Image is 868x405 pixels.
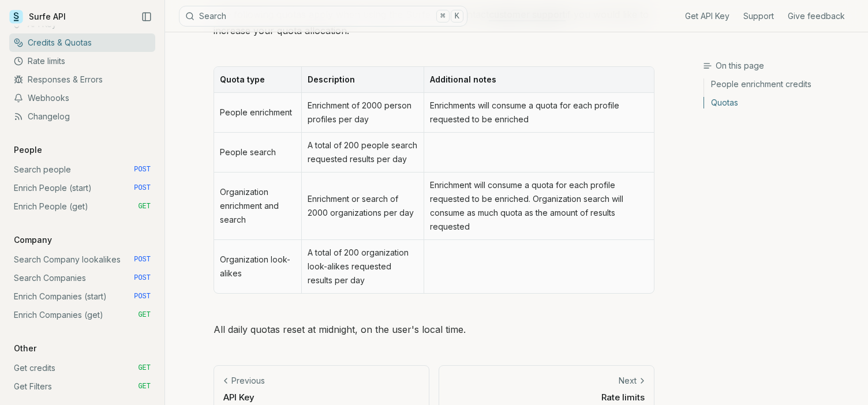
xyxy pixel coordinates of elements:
a: Quotas [704,93,859,108]
p: API Key [223,391,420,403]
p: People [9,144,47,156]
td: People search [214,133,301,172]
p: Company [9,234,57,246]
span: POST [134,183,151,193]
p: Previous [231,375,265,387]
a: Search Companies POST [9,269,155,287]
a: Changelog [9,107,155,126]
span: POST [134,292,151,301]
a: Search people POST [9,160,155,179]
td: A total of 200 people search requested results per day [301,133,424,172]
td: A total of 200 organization look-alikes requested results per day [301,240,424,293]
p: Other [9,343,41,354]
td: Organization look-alikes [214,240,301,293]
a: Enrich Companies (start) POST [9,287,155,306]
a: Enrich Companies (get) GET [9,306,155,324]
a: Search Company lookalikes POST [9,250,155,269]
span: GET [138,202,151,211]
a: Enrich People (get) GET [9,197,155,216]
td: Enrichment will consume a quota for each profile requested to be enriched. Organization search wi... [424,172,654,240]
td: Organization enrichment and search [214,172,301,240]
a: Webhooks [9,89,155,107]
a: Get API Key [685,10,729,22]
th: Quota type [214,67,301,93]
a: Give feedback [788,10,845,22]
a: Get Filters GET [9,377,155,396]
td: Enrichment of 2000 person profiles per day [301,93,424,133]
button: Search⌘K [179,6,467,27]
td: Enrichments will consume a quota for each profile requested to be enriched [424,93,654,133]
p: All daily quotas reset at midnight, on the user's local time. [214,321,654,337]
button: Collapse Sidebar [138,8,155,25]
a: Enrich People (start) POST [9,179,155,197]
a: Responses & Errors [9,70,155,89]
kbd: ⌘ [436,10,449,22]
a: Credits & Quotas [9,33,155,52]
a: People enrichment credits [704,78,859,93]
h3: On this page [703,60,859,72]
p: Rate limits [448,391,645,403]
span: POST [134,165,151,174]
th: Additional notes [424,67,654,93]
th: Description [301,67,424,93]
a: Rate limits [9,52,155,70]
a: Get credits GET [9,359,155,377]
span: GET [138,310,151,320]
kbd: K [451,10,463,22]
span: POST [134,273,151,283]
span: POST [134,255,151,264]
a: Surfe API [9,8,66,25]
td: Enrichment or search of 2000 organizations per day [301,172,424,240]
span: GET [138,363,151,373]
a: Support [743,10,774,22]
span: GET [138,382,151,391]
td: People enrichment [214,93,301,133]
p: Next [619,375,637,387]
